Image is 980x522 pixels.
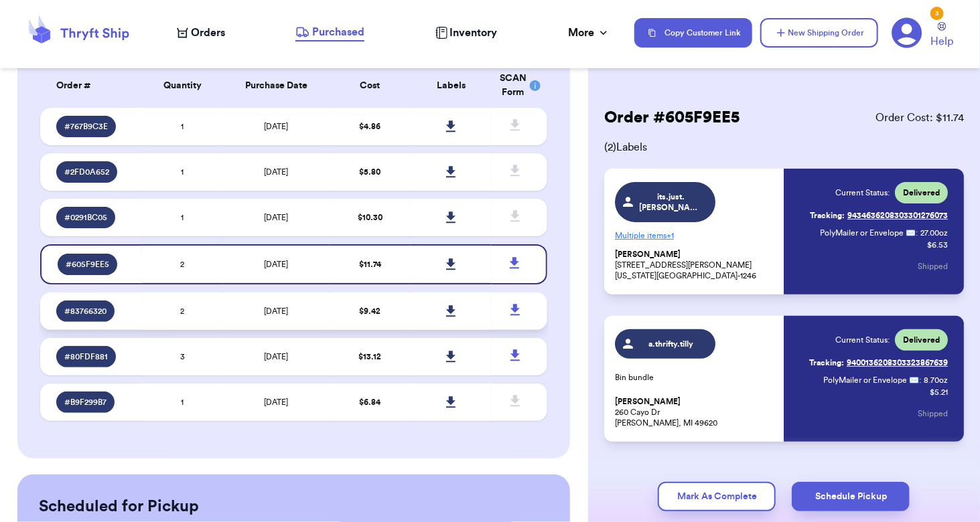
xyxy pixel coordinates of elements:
a: Tracking:9434636208303301276073 [810,205,948,226]
span: Orders [191,25,225,41]
th: Order # [40,64,141,108]
a: Purchased [295,24,364,41]
span: PolyMailer or Envelope ✉️ [820,229,916,237]
span: a.thrifty.tilly [639,339,703,349]
span: its.just.[PERSON_NAME]._ [639,191,703,213]
button: Shipped [918,252,948,281]
span: : [916,228,918,238]
span: Current Status: [835,187,890,198]
p: 260 Cayo Dr [PERSON_NAME], MI 49620 [615,396,776,428]
span: 2 [180,307,184,315]
span: # 605F9EE5 [66,259,109,270]
span: 1 [181,168,184,176]
span: Tracking: [809,357,844,368]
span: [PERSON_NAME] [615,250,681,260]
span: $ 4.86 [359,122,380,130]
span: 1 [181,213,184,222]
span: 3 [180,353,185,361]
span: $ 13.12 [358,353,381,361]
a: Tracking:9400136208303323867639 [809,352,948,373]
p: [STREET_ADDRESS][PERSON_NAME] [US_STATE][GEOGRAPHIC_DATA]-1246 [615,249,776,281]
span: # 80FDF881 [64,351,108,362]
span: : [919,375,921,385]
span: $ 10.30 [358,213,382,222]
div: More [568,25,610,41]
span: [DATE] [264,260,288,268]
a: Orders [177,25,225,41]
button: Copy Customer Link [634,18,752,48]
p: $ 5.21 [930,387,948,398]
p: $ 6.53 [927,240,948,250]
span: 27.00 oz [920,228,948,238]
span: # 83766320 [64,306,107,317]
span: # B9F299B7 [64,397,107,408]
th: Cost [330,64,411,108]
span: # 767B9C3E [64,121,108,132]
th: Labels [411,64,492,108]
span: $ 11.74 [359,260,381,268]
th: Purchase Date [223,64,330,108]
span: ( 2 ) Labels [604,139,964,155]
p: Bin bundle [615,372,776,383]
h2: Order # 605F9EE5 [604,107,740,128]
span: Purchased [312,24,364,40]
a: 3 [892,17,922,48]
span: Delivered [903,335,940,345]
span: [DATE] [264,213,288,222]
span: 1 [181,122,184,130]
span: $ 9.42 [359,307,380,315]
p: Multiple items [615,225,776,246]
span: [PERSON_NAME] [615,397,681,407]
span: [DATE] [264,307,288,315]
button: New Shipping Order [760,18,878,48]
span: [DATE] [264,398,288,406]
div: 3 [930,7,944,20]
span: + 1 [667,232,674,240]
span: Tracking: [810,210,845,221]
span: 2 [180,260,184,268]
span: [DATE] [264,353,288,361]
span: # 2FD0A652 [64,167,109,177]
span: $ 6.84 [359,398,380,406]
span: Current Status: [835,335,890,345]
span: Delivered [903,187,940,198]
span: 1 [181,398,184,406]
span: PolyMailer or Envelope ✉️ [823,376,919,384]
button: Mark As Complete [658,482,776,511]
a: Help [930,22,953,50]
span: Help [930,33,953,50]
button: Schedule Pickup [792,482,910,511]
span: Inventory [450,25,498,41]
span: [DATE] [264,122,288,130]
span: 8.70 oz [924,375,948,385]
span: # 0291BC05 [64,212,107,223]
button: Shipped [918,399,948,428]
div: SCAN Form [500,72,531,100]
span: $ 5.80 [359,168,380,176]
h2: Scheduled for Pickup [39,496,199,517]
span: [DATE] [264,168,288,176]
a: Inventory [435,25,498,41]
span: Order Cost: $ 11.74 [876,110,964,126]
th: Quantity [142,64,223,108]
